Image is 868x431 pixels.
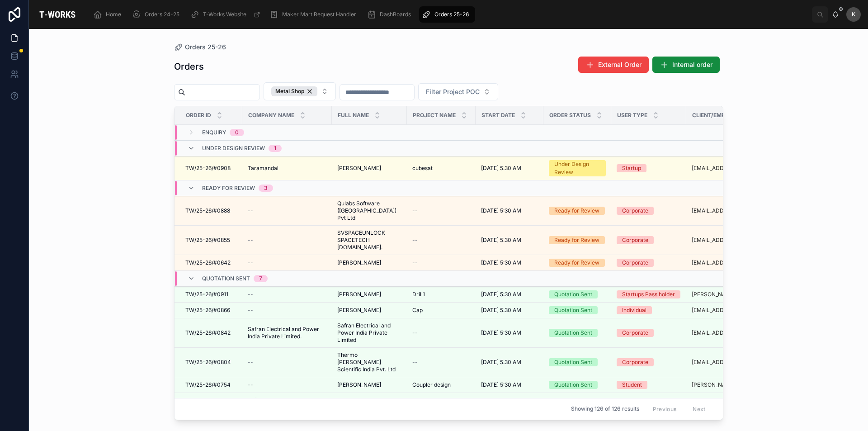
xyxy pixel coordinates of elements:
a: Maker Mart Request Handler [267,6,363,23]
div: Corporate [622,207,648,215]
span: [DATE] 5:30 AM [481,359,521,366]
a: TW/25-26/#0642 [185,259,237,266]
div: Corporate [622,358,648,366]
a: [EMAIL_ADDRESS][DOMAIN_NAME] [692,165,772,172]
a: [PERSON_NAME] [337,291,401,298]
span: Quotation Sent [202,275,250,282]
a: [PERSON_NAME] [337,307,401,314]
span: External Order [598,60,642,69]
span: Cap [412,307,423,314]
span: Order Status [549,112,591,119]
a: Cap [412,307,470,314]
span: User Type [617,112,647,119]
a: Startups Pass holder [617,290,681,298]
div: Startup [622,164,641,172]
a: Startup [617,164,681,172]
a: T-Works Website [188,6,265,23]
span: Enquiry [202,129,226,136]
span: Orders 25-26 [185,43,226,52]
button: External Order [578,57,649,73]
a: [DATE] 5:30 AM [481,165,538,172]
span: -- [248,359,253,366]
span: Project Name [413,112,456,119]
span: -- [248,237,253,244]
a: Quotation Sent [549,381,606,389]
div: 7 [259,275,262,282]
a: [DATE] 5:30 AM [481,307,538,314]
span: [DATE] 5:30 AM [481,329,521,336]
span: Internal order [672,60,712,69]
a: [PERSON_NAME][EMAIL_ADDRESS][DOMAIN_NAME] [692,291,772,298]
a: Corporate [617,236,681,244]
div: Under Design Review [554,160,600,176]
span: TW/25-26/#0804 [185,359,231,366]
a: -- [248,381,326,388]
a: cubesat [412,165,470,172]
a: Drill1 [412,291,470,298]
span: [DATE] 5:30 AM [481,165,521,172]
span: -- [412,329,418,336]
a: DashBoards [364,6,417,23]
span: Home [106,11,121,18]
div: Quotation Sent [554,329,592,337]
span: [PERSON_NAME] [337,291,381,298]
a: [DATE] 5:30 AM [481,259,538,266]
img: App logo [36,7,79,22]
span: TW/25-26/#0754 [185,381,231,388]
span: -- [248,259,253,266]
a: [EMAIL_ADDRESS][DOMAIN_NAME] [692,307,772,314]
span: K [852,11,855,18]
span: -- [248,307,253,314]
span: Safran Electrical and Power India Private Limited [337,322,401,344]
span: DashBoards [380,11,411,18]
span: -- [248,381,253,388]
a: TW/25-26/#0754 [185,381,237,388]
a: -- [248,207,326,214]
div: Corporate [622,259,648,267]
div: Student [622,381,642,389]
span: -- [412,237,418,244]
a: TW/25-26/#0804 [185,359,237,366]
a: Safran Electrical and Power India Private Limited. [248,326,326,340]
span: [PERSON_NAME] [337,381,381,388]
span: Orders 25-26 [434,11,469,18]
a: -- [412,359,470,366]
button: Select Button [264,82,336,100]
a: TW/25-26/#0908 [185,165,237,172]
div: Ready for Review [554,259,599,267]
span: Thermo [PERSON_NAME] Scientific India Pvt. Ltd [337,351,401,373]
a: [EMAIL_ADDRESS][PERSON_NAME][DOMAIN_NAME] [692,329,772,336]
div: Quotation Sent [554,358,592,366]
a: Safran Electrical and Power India Private Limited. [248,397,326,411]
a: [PERSON_NAME] [337,259,401,266]
button: Unselect METAL_SHOP [271,86,317,96]
a: [DATE] 5:30 AM [481,329,538,336]
a: [DATE] 5:30 AM [481,237,538,244]
span: Coupler design [412,381,451,388]
span: TW/25-26/#0908 [185,165,231,172]
a: Orders 25-26 [174,43,226,52]
span: TW/25-26/#0911 [185,291,228,298]
a: TW/25-26/#0842 [185,329,237,336]
a: Corporate [617,329,681,337]
a: TW/25-26/#0888 [185,207,237,214]
a: [EMAIL_ADDRESS][DOMAIN_NAME] [692,237,772,244]
a: [PERSON_NAME] [337,165,401,172]
a: SVSPACEUNLOCK SPACETECH [DOMAIN_NAME]. [337,229,401,251]
span: TW/25-26/#0642 [185,259,231,266]
div: scrollable content [86,5,812,24]
span: -- [412,259,418,266]
span: TW/25-26/#0855 [185,237,230,244]
span: [DATE] 5:30 AM [481,291,521,298]
a: Student [617,381,681,389]
div: Individual [622,306,646,314]
div: Quotation Sent [554,290,592,298]
a: Quotation Sent [549,290,606,298]
span: Under Design Review [202,145,265,152]
a: Orders 25-26 [419,6,475,23]
span: Taramandal [248,165,278,172]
